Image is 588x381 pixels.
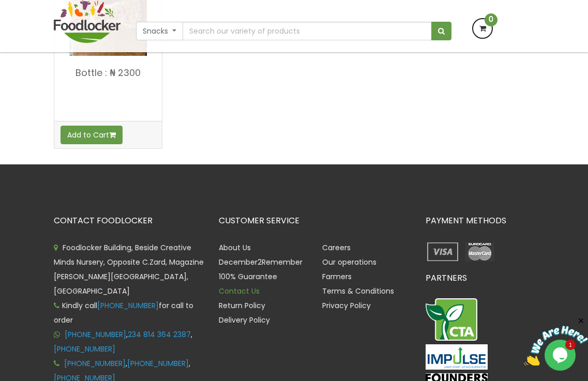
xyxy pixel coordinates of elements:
[426,273,534,283] h3: PARTNERS
[219,242,251,253] a: About Us
[54,300,193,325] span: Kindly call for call to order
[219,300,265,311] a: Return Policy
[219,286,260,296] a: Contact Us
[322,271,352,282] a: Farmers
[426,344,488,370] img: Impulse
[61,126,123,144] button: Add to Cart
[219,271,277,282] a: 100% Guarantee
[54,329,192,354] span: , ,
[54,68,162,78] p: Bottle : ₦ 2300
[426,216,534,225] h3: PAYMENT METHODS
[127,358,189,369] a: [PHONE_NUMBER]
[64,358,126,369] a: [PHONE_NUMBER]
[128,329,191,340] a: 234 814 364 2387
[65,329,126,340] a: [PHONE_NUMBER]
[97,300,159,311] a: [PHONE_NUMBER]
[219,257,303,267] a: December2Remember
[322,242,351,253] a: Careers
[183,22,432,40] input: Search our variety of products
[219,315,270,325] a: Delivery Policy
[109,131,116,139] i: Add to cart
[426,298,477,341] img: CTA
[54,242,204,296] span: Foodlocker Building, Beside Creative Minds Nursery, Opposite C.Zard, Magazine [PERSON_NAME][GEOGR...
[54,216,204,225] h3: CONTACT FOODLOCKER
[524,316,588,365] iframe: chat widget
[426,240,460,263] img: payment
[136,22,183,40] button: Snacks
[485,13,497,26] span: 0
[322,257,376,267] a: Our operations
[219,216,410,225] h3: CUSTOMER SERVICE
[322,300,371,311] a: Privacy Policy
[54,344,115,354] a: [PHONE_NUMBER]
[462,240,497,263] img: payment
[322,286,394,296] a: Terms & Conditions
